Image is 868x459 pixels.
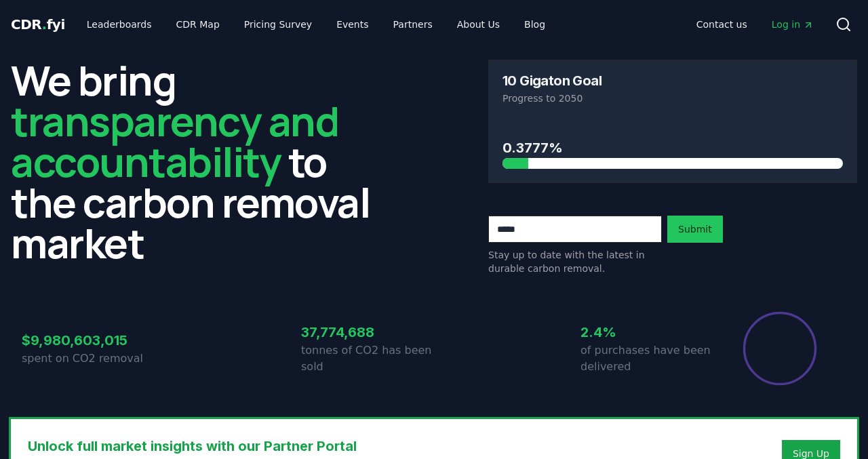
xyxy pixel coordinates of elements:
a: Events [325,12,379,37]
div: Percentage of sales delivered [742,311,818,386]
h3: 2.4% [580,322,713,342]
h3: 37,774,688 [301,322,434,342]
nav: Main [76,12,556,37]
a: Partners [382,12,443,37]
a: Log in [761,12,825,37]
p: Progress to 2050 [502,92,843,105]
h3: 0.3777% [502,138,843,158]
a: Contact us [686,12,758,37]
p: spent on CO2 removal [22,351,155,367]
p: tonnes of CO2 has been sold [301,342,434,375]
h2: We bring to the carbon removal market [11,60,380,263]
span: . [42,16,47,33]
h3: $9,980,603,015 [22,330,155,351]
p: Stay up to date with the latest in durable carbon removal. [488,248,662,275]
a: About Us [446,12,511,37]
span: CDR fyi [11,16,65,33]
a: Leaderboards [76,12,163,37]
nav: Main [686,12,825,37]
a: CDR.fyi [11,15,65,34]
p: of purchases have been delivered [580,342,713,375]
a: Blog [513,12,556,37]
h3: Unlock full market insights with our Partner Portal [28,436,618,456]
span: transparency and accountability [11,93,338,189]
h3: 10 Gigaton Goal [502,74,601,87]
span: Log in [772,18,814,31]
a: CDR Map [165,12,231,37]
button: Submit [667,216,723,243]
a: Pricing Survey [233,12,323,37]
